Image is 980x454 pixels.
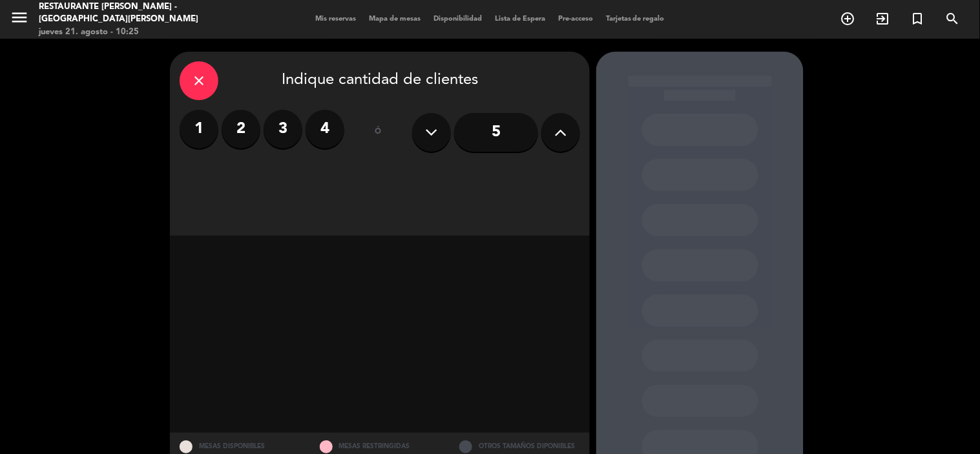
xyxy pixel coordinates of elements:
[875,11,891,26] i: exit_to_app
[840,11,856,26] i: add_circle_outline
[306,110,344,149] label: 4
[552,15,599,23] span: Pre-acceso
[191,73,207,88] i: close
[362,15,427,23] span: Mapa de mesas
[39,1,235,26] div: Restaurante [PERSON_NAME] - [GEOGRAPHIC_DATA][PERSON_NAME]
[10,8,29,27] i: menu
[427,15,488,23] span: Disponibilidad
[222,110,260,149] label: 2
[10,8,29,32] button: menu
[264,110,302,149] label: 3
[488,15,552,23] span: Lista de Espera
[357,110,399,155] div: ó
[910,11,926,26] i: turned_in_not
[599,15,671,23] span: Tarjetas de regalo
[180,110,218,149] label: 1
[39,26,235,39] div: jueves 21. agosto - 10:25
[180,61,580,100] div: Indique cantidad de clientes
[309,15,362,23] span: Mis reservas
[945,11,961,26] i: search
